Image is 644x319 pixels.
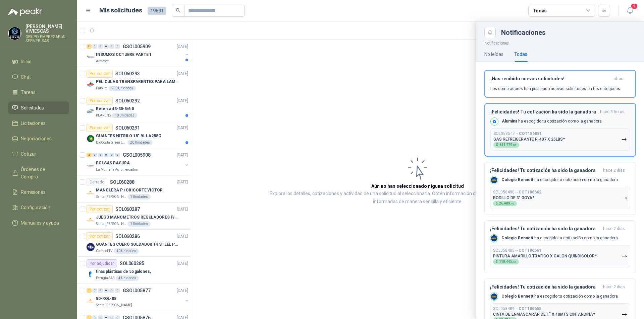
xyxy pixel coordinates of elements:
div: $ [493,142,519,148]
img: Company Logo [490,176,498,184]
h3: ¡Has recibido nuevas solicitudes! [490,76,611,82]
b: COT186661 [519,248,541,253]
b: Colegio Bennett [501,294,533,299]
b: Colegio Bennett [501,177,533,182]
div: Notificaciones [501,29,636,36]
p: CINTA DE ENMASCARAR DE 1" X 40MTS CINTANDINA* [493,312,595,317]
p: SOL058490 → [493,190,541,195]
span: Chat [21,73,31,81]
button: SOL058490→COT186662RODILLO DE 3" GOYA*$26.489,40 [490,187,630,209]
h3: ¡Felicidades! Tu cotización ha sido la ganadora [490,109,597,115]
img: Company Logo [490,235,498,242]
a: Inicio [8,55,69,68]
p: SOL058485 → [493,248,541,253]
button: SOL058485→COT186661PINTURA AMARILLO TRAFICO X GALON QUINDICOLOR*$118.445,46 [490,245,630,267]
span: Tareas [21,89,36,96]
span: Manuales y ayuda [21,219,59,227]
p: ha escogido tu cotización como la ganadora [501,235,618,241]
h3: ¡Felicidades! Tu cotización ha sido la ganadora [490,168,600,173]
a: Remisiones [8,186,69,198]
a: Órdenes de Compra [8,163,69,183]
p: Los compradores han publicado nuevas solicitudes en tus categorías. [490,86,621,92]
span: Remisiones [21,188,46,196]
button: ¡Has recibido nuevas solicitudes!ahora Los compradores han publicado nuevas solicitudes en tus ca... [484,70,636,98]
span: 19691 [148,7,166,15]
div: $ [493,259,519,264]
a: Cotizar [8,148,69,160]
h3: ¡Felicidades! Tu cotización ha sido la ganadora [490,284,600,290]
a: Solicitudes [8,101,69,114]
span: hace 2 días [603,168,625,173]
p: PINTURA AMARILLO TRAFICO X GALON QUINDICOLOR* [493,254,597,258]
span: Configuración [21,204,50,211]
h1: Mis solicitudes [99,6,142,15]
p: RODILLO DE 3" GOYA* [493,195,534,200]
span: Cotizar [21,150,36,158]
p: ha escogido tu cotización como la ganadora [501,294,618,299]
p: ha escogido tu cotización como la ganadora [501,177,618,183]
a: Configuración [8,201,69,214]
span: ,46 [512,260,516,263]
img: Logo peakr [8,8,42,16]
span: ,00 [513,144,517,147]
span: Inicio [21,58,32,65]
span: hace 2 días [603,226,625,232]
button: ¡Felicidades! Tu cotización ha sido la ganadorahace 3 horas Company LogoAlumina ha escogido tu co... [484,103,636,157]
span: ahora [614,76,625,82]
b: Alumina [502,119,517,124]
span: 118.445 [499,260,516,263]
span: hace 3 horas [600,109,625,115]
h3: ¡Felicidades! Tu cotización ha sido la ganadora [490,226,600,232]
button: SOL058547→COT186881GAS REFREIGERANTE R-407 X 25LBS*$611.779,00 [490,128,630,151]
b: COT186655 [519,306,541,311]
button: Close [484,27,496,38]
span: search [176,8,180,13]
button: ¡Felicidades! Tu cotización ha sido la ganadorahace 2 días Company LogoColegio Bennett ha escogid... [484,162,636,215]
div: No leídas [484,51,503,58]
p: ha escogido tu cotización como la ganadora [502,118,602,124]
p: SOL058547 → [493,131,542,136]
span: ,40 [510,202,514,205]
div: $ [493,201,517,206]
a: Licitaciones [8,117,69,130]
button: 2 [624,5,636,17]
img: Company Logo [8,27,21,40]
p: GAS REFREIGERANTE R-407 X 25LBS* [493,137,565,142]
b: Colegio Bennett [501,236,533,240]
p: [PERSON_NAME] VIVIESCAS [25,24,69,33]
span: Licitaciones [21,119,46,127]
a: Manuales y ayuda [8,217,69,229]
div: Todas [514,51,527,58]
div: Todas [533,7,547,14]
a: Negociaciones [8,132,69,145]
span: Negociaciones [21,135,52,142]
button: ¡Felicidades! Tu cotización ha sido la ganadorahace 2 días Company LogoColegio Bennett ha escogid... [484,220,636,273]
span: Solicitudes [21,104,44,111]
span: 26.489 [499,202,514,205]
b: COT186881 [519,131,542,136]
b: COT186662 [519,190,541,194]
a: Chat [8,71,69,83]
img: Company Logo [491,118,498,125]
p: Notificaciones [476,38,644,47]
a: Tareas [8,86,69,99]
p: SOL058489 → [493,306,541,311]
img: Company Logo [490,293,498,300]
p: GRUPO EMPRESARIAL SERVER SAS [25,35,69,43]
span: hace 2 días [603,284,625,290]
span: Órdenes de Compra [21,166,63,180]
span: 2 [631,3,638,9]
span: 611.779 [499,143,517,147]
